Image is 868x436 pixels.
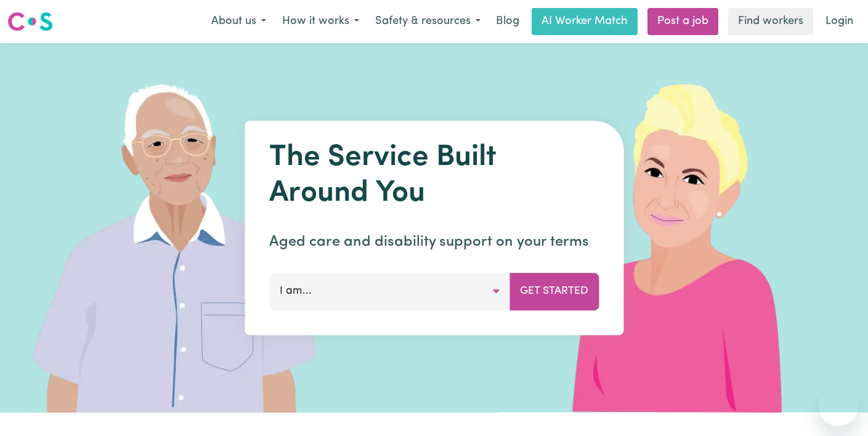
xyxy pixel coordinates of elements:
[274,9,367,34] button: How it works
[647,8,718,35] a: Post a job
[203,9,274,34] button: About us
[489,8,527,35] a: Blog
[367,9,489,34] button: Safety & resources
[7,10,53,33] img: Careseekers logo
[269,140,599,211] h1: The Service Built Around You
[7,7,53,36] a: Careseekers logo
[728,8,813,35] a: Find workers
[269,231,599,253] p: Aged care and disability support on your terms
[818,8,861,35] a: Login
[269,273,510,310] button: I am...
[532,8,638,35] a: AI Worker Match
[509,273,599,310] button: Get Started
[819,387,858,426] iframe: Button to launch messaging window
